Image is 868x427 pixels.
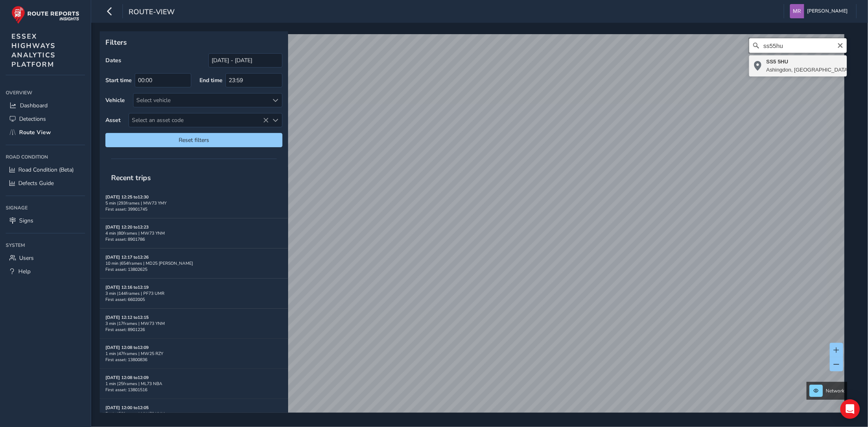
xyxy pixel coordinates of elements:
input: Search [749,38,847,53]
div: 5 min | 56 frames | MW73 YNM [105,411,282,417]
span: [PERSON_NAME] [807,4,848,18]
button: [PERSON_NAME] [790,4,851,18]
a: Defects Guide [6,176,85,190]
span: First asset: 8901226 [105,327,145,333]
div: 4 min | 80 frames | MW73 YNM [105,230,282,236]
a: Route View [6,126,85,139]
label: Asset [105,116,120,124]
div: Select vehicle [133,94,269,107]
span: Recent trips [105,167,157,188]
span: Route View [19,129,51,136]
span: Defects Guide [18,179,54,187]
span: First asset: 6602005 [105,296,145,303]
span: Detections [19,115,46,123]
span: First asset: 13802625 [105,266,147,272]
canvas: Map [103,34,844,422]
strong: [DATE] 12:20 to 12:23 [105,224,149,230]
strong: [DATE] 12:17 to 12:26 [105,254,149,260]
div: Overview [6,87,85,99]
label: Dates [105,57,121,64]
img: rr logo [11,6,79,24]
div: Road Condition [6,151,85,163]
strong: [DATE] 12:25 to 12:30 [105,194,149,200]
div: System [6,239,85,251]
strong: [DATE] 12:12 to 12:15 [105,314,149,320]
strong: [DATE] 12:00 to 12:05 [105,405,149,411]
span: Signs [19,217,33,224]
label: Vehicle [105,96,125,104]
button: Reset filters [105,133,282,147]
div: Select an asset code [269,113,282,127]
div: Open Intercom Messenger [840,399,860,419]
span: Users [19,254,34,262]
span: First asset: 39901745 [105,206,147,212]
a: Road Condition (Beta) [6,163,85,176]
span: First asset: 13800836 [105,357,147,363]
label: Start time [105,76,132,84]
span: route-view [129,7,175,18]
img: diamond-layout [790,4,804,18]
div: Signage [6,202,85,214]
a: Dashboard [6,99,85,112]
span: First asset: 8901786 [105,236,145,242]
button: Clear [837,41,844,49]
div: 3 min | 144 frames | PF73 UMR [105,290,282,296]
p: Filters [105,37,282,48]
strong: [DATE] 12:08 to 12:09 [105,344,149,351]
span: Dashboard [20,102,48,109]
span: Network [826,388,844,394]
a: Users [6,251,85,265]
label: End time [199,76,223,84]
span: Road Condition (Beta) [18,166,74,174]
div: 5 min | 293 frames | MW73 YMY [105,200,282,206]
span: Select an asset code [129,113,269,127]
strong: [DATE] 12:16 to 12:19 [105,284,149,290]
div: 1 min | 47 frames | MW25 RZY [105,351,282,357]
a: Help [6,265,85,278]
div: 10 min | 654 frames | MD25 [PERSON_NAME] [105,260,282,266]
div: 3 min | 17 frames | MW73 YNM [105,320,282,327]
a: Detections [6,112,85,126]
span: Reset filters [112,136,276,144]
strong: [DATE] 12:08 to 12:09 [105,375,149,381]
div: 1 min | 25 frames | ML73 NBA [105,381,282,387]
span: Help [18,268,31,275]
a: Signs [6,214,85,227]
span: First asset: 13801516 [105,387,147,393]
span: ESSEX HIGHWAYS ANALYTICS PLATFORM [11,32,56,69]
